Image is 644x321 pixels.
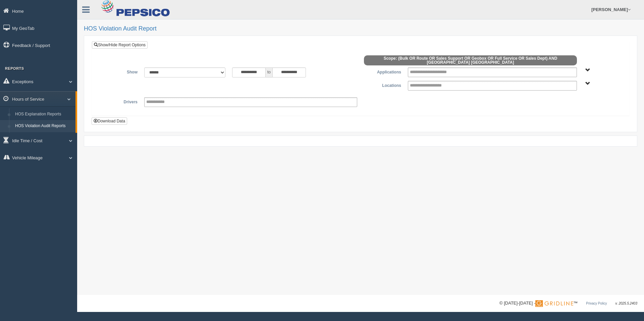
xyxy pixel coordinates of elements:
[361,81,405,89] label: Locations
[615,302,637,305] span: v. 2025.5.2403
[266,67,272,77] span: to
[12,120,75,132] a: HOS Violation Audit Reports
[97,97,141,105] label: Drivers
[92,41,148,49] a: Show/Hide Report Options
[97,67,141,75] label: Show
[586,302,607,305] a: Privacy Policy
[12,108,75,120] a: HOS Explanation Reports
[361,67,405,75] label: Applications
[364,55,577,65] span: Scope: (Bulk OR Route OR Sales Support OR Geobox OR Full Service OR Sales Dept) AND [GEOGRAPHIC_D...
[499,300,637,307] div: © [DATE]-[DATE] - ™
[92,117,127,125] button: Download Data
[535,300,573,307] img: Gridline
[84,25,637,32] h2: HOS Violation Audit Report
[12,132,75,144] a: HOS Violations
